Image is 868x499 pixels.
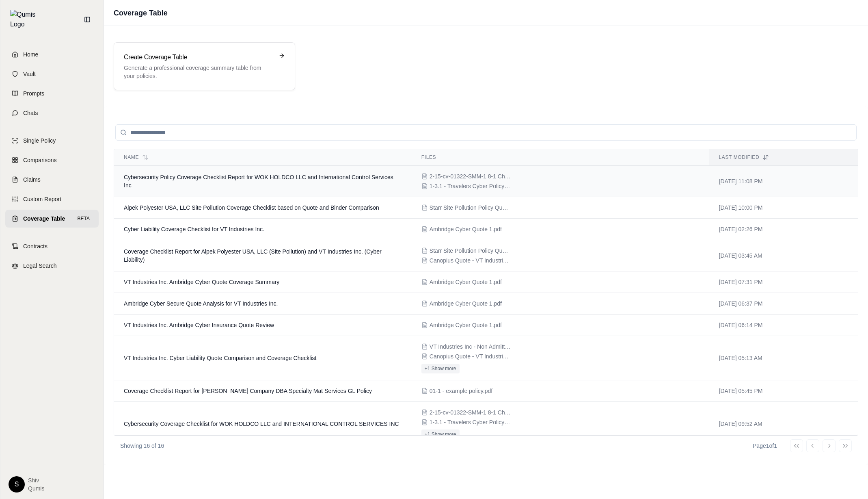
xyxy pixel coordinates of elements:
td: [DATE] 05:45 PM [709,380,858,402]
button: Collapse sidebar [81,13,94,26]
div: S [9,476,25,492]
span: Ambridge Cyber Quote 1.pdf [430,321,502,329]
span: Ambridge Cyber Quote 1.pdf [430,299,502,308]
td: [DATE] 11:08 PM [709,166,858,197]
span: Canopius Quote - VT Industries 1.pdf [430,352,511,360]
span: 1-3.1 - Travelers Cyber Policy40.pdf [430,182,511,190]
span: Coverage Table [23,215,65,223]
span: VT Industries Inc. Ambridge Cyber Insurance Quote Review [124,322,274,328]
td: [DATE] 10:00 PM [709,197,858,219]
span: Comparisons [23,156,56,164]
span: VT Industries Inc. Cyber Liability Quote Comparison and Coverage Checklist [124,355,316,361]
span: VT Industries Inc - Non Admitted - New Business - Quote.pdf [430,343,511,351]
span: Cyber Liability Coverage Checklist for VT Industries Inc. [124,226,264,232]
span: Contracts [23,242,48,250]
span: Canopius Quote - VT Industries 1.pdf [430,256,511,265]
a: Claims [5,171,99,189]
td: [DATE] 09:52 AM [709,402,858,446]
span: Starr Site Pollution Policy Quote vs. Binder Comparison (V1).pdf [430,247,511,255]
td: [DATE] 02:26 PM [709,219,858,240]
span: Custom Report [23,195,61,203]
span: Vault [23,70,36,78]
a: Chats [5,104,99,122]
h3: Create Coverage Table [124,52,274,62]
td: [DATE] 03:45 AM [709,240,858,271]
td: [DATE] 06:37 PM [709,293,858,315]
span: Claims [23,176,41,184]
a: Comparisons [5,151,99,169]
a: Coverage TableBETA [5,210,99,228]
span: Cybersecurity Coverage Checklist for WOK HOLDCO LLC and INTERNATIONAL CONTROL SERVICES INC [124,421,399,427]
span: Qumis [28,484,44,492]
span: Prompts [23,89,44,98]
span: 1-3.1 - Travelers Cyber Policy40.pdf [430,418,511,426]
span: Coverage Checklist Report for Alpek Polyester USA, LLC (Site Pollution) and VT Industries Inc. (C... [124,248,382,263]
td: [DATE] 05:13 AM [709,336,858,380]
a: Legal Search [5,257,99,275]
span: Legal Search [23,262,57,270]
span: Starr Site Pollution Policy Quote vs. Binder Comparison (V1).pdf [430,204,511,212]
p: Showing 16 of 16 [120,442,164,450]
span: Ambridge Cyber Secure Quote Analysis for VT Industries Inc. [124,300,278,307]
div: Name [124,154,402,161]
img: Qumis Logo [10,10,41,29]
span: 2-15-cv-01322-SMM-1 8-1 Chubb Cyber2.pdf [430,408,511,417]
th: Files [412,149,709,166]
h1: Coverage Table [114,7,168,19]
button: +1 Show more [421,364,460,373]
div: Last modified [719,154,848,161]
span: Alpek Polyester USA, LLC Site Pollution Coverage Checklist based on Quote and Binder Comparison [124,204,379,211]
a: Vault [5,65,99,83]
a: Single Policy [5,132,99,150]
span: VT Industries Inc. Ambridge Cyber Quote Coverage Summary [124,279,279,285]
p: Generate a professional coverage summary table from your policies. [124,64,274,80]
span: Single Policy [23,137,56,145]
a: Home [5,46,99,63]
span: 2-15-cv-01322-SMM-1 8-1 Chubb Cyber2.pdf [430,172,511,180]
span: 01-1 - example policy.pdf [430,387,492,395]
td: [DATE] 06:14 PM [709,315,858,336]
span: BETA [75,215,92,223]
span: Coverage Checklist Report for E J Rohn Company DBA Specialty Mat Services GL Policy [124,388,372,394]
span: Chats [23,109,38,117]
div: Page 1 of 1 [753,442,777,450]
a: Prompts [5,85,99,102]
span: Ambridge Cyber Quote 1.pdf [430,225,502,233]
span: Shiv [28,476,44,484]
a: Contracts [5,237,99,255]
a: Custom Report [5,190,99,208]
td: [DATE] 07:31 PM [709,271,858,293]
button: +1 Show more [421,430,460,439]
span: Cybersecurity Policy Coverage Checklist Report for WOK HOLDCO LLC and International Control Servi... [124,174,393,189]
span: Home [23,50,38,59]
span: Ambridge Cyber Quote 1.pdf [430,278,502,286]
